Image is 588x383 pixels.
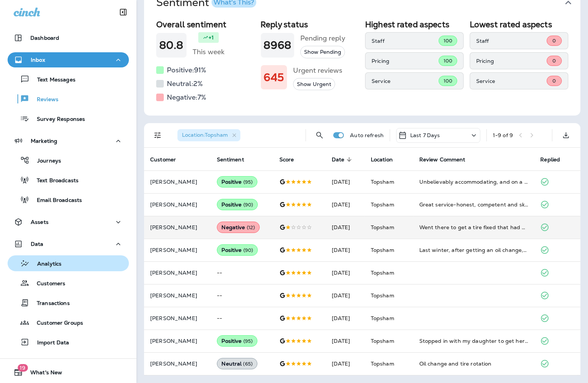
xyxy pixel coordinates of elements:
[167,91,206,103] h5: Negative: 7 %
[264,39,292,52] h1: 8968
[8,365,129,380] button: 19What's New
[371,269,394,276] span: Topsham
[217,199,258,210] div: Positive
[552,78,556,84] span: 0
[30,158,61,165] p: Journeys
[540,156,560,163] span: Replied
[419,201,528,208] div: Great service-honest, competent and skilled. Thank you.
[326,330,365,352] td: [DATE]
[300,32,345,44] h5: Pending reply
[326,352,365,375] td: [DATE]
[371,338,394,344] span: Topsham
[243,247,253,253] span: ( 90 )
[8,52,129,67] button: Inbox
[371,247,394,253] span: Topsham
[217,156,254,163] span: Sentiment
[211,261,273,284] td: --
[150,338,205,344] p: [PERSON_NAME]
[552,38,556,44] span: 0
[444,38,452,44] span: 100
[326,216,365,239] td: [DATE]
[193,46,224,58] h5: This week
[150,361,205,367] p: [PERSON_NAME]
[372,78,439,84] p: Service
[156,20,255,29] h2: Overall sentiment
[29,320,83,327] p: Customer Groups
[8,275,129,291] button: Customers
[419,156,466,163] span: Review Comment
[17,364,28,372] span: 19
[30,339,69,347] p: Import Data
[150,247,205,253] p: [PERSON_NAME]
[150,292,205,299] p: [PERSON_NAME]
[8,255,129,271] button: Analytics
[31,241,44,247] p: Data
[243,202,253,208] span: ( 90 )
[29,116,85,123] p: Survey Responses
[371,156,393,163] span: Location
[326,307,365,330] td: [DATE]
[217,335,258,347] div: Positive
[332,156,345,163] span: Date
[293,64,342,77] h5: Urgent reviews
[243,361,253,367] span: ( 65 )
[150,156,186,163] span: Customer
[371,201,394,208] span: Topsham
[8,192,129,208] button: Email Broadcasts
[470,20,568,29] h2: Lowest rated aspects
[217,358,258,369] div: Neutral
[332,156,354,163] span: Date
[326,261,365,284] td: [DATE]
[30,261,61,268] p: Analytics
[8,111,129,127] button: Survey Responses
[264,71,284,84] h1: 645
[493,132,513,138] div: 1 - 9 of 9
[167,78,203,90] h5: Neutral: 2 %
[8,314,129,330] button: Customer Groups
[419,156,475,163] span: Review Comment
[8,152,129,168] button: Journeys
[209,34,214,41] p: +1
[476,58,547,64] p: Pricing
[243,338,253,344] span: ( 95 )
[372,58,439,64] p: Pricing
[217,244,258,256] div: Positive
[247,224,255,231] span: ( 12 )
[552,58,556,64] span: 0
[31,219,49,225] p: Assets
[419,337,528,345] div: Stopped in with my daughter to get her car its inspection sticker. Process was extremely fast and...
[150,156,176,163] span: Customer
[419,178,528,186] div: Unbelievably accommodating, and on a Sunday, no less. Diagnosed my tire problem, which was a dama...
[8,71,129,87] button: Text Messages
[444,58,452,64] span: 100
[23,369,62,378] span: What's New
[150,128,165,143] button: Filters
[29,177,78,184] p: Text Broadcasts
[8,236,129,252] button: Data
[8,214,129,230] button: Assets
[279,156,294,163] span: Score
[300,46,345,58] button: Show Pending
[150,179,205,185] p: [PERSON_NAME]
[31,57,45,63] p: Inbox
[159,39,183,52] h1: 80.8
[243,179,253,185] span: ( 95 )
[326,239,365,261] td: [DATE]
[29,96,58,103] p: Reviews
[113,5,134,20] button: Collapse Sidebar
[410,132,440,138] p: Last 7 Days
[8,91,129,107] button: Reviews
[419,246,528,254] div: Last winter, after getting an oil change, one of the VIP techs told me they could clear up the th...
[8,172,129,188] button: Text Broadcasts
[217,222,260,233] div: Negative
[144,17,580,116] div: SentimentWhat's This?
[261,20,359,29] h2: Reply status
[558,128,574,143] button: Export as CSV
[150,202,205,208] p: [PERSON_NAME]
[279,156,304,163] span: Score
[444,78,452,84] span: 100
[211,307,273,330] td: --
[30,77,75,84] p: Text Messages
[150,315,205,321] p: [PERSON_NAME]
[8,334,129,350] button: Import Data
